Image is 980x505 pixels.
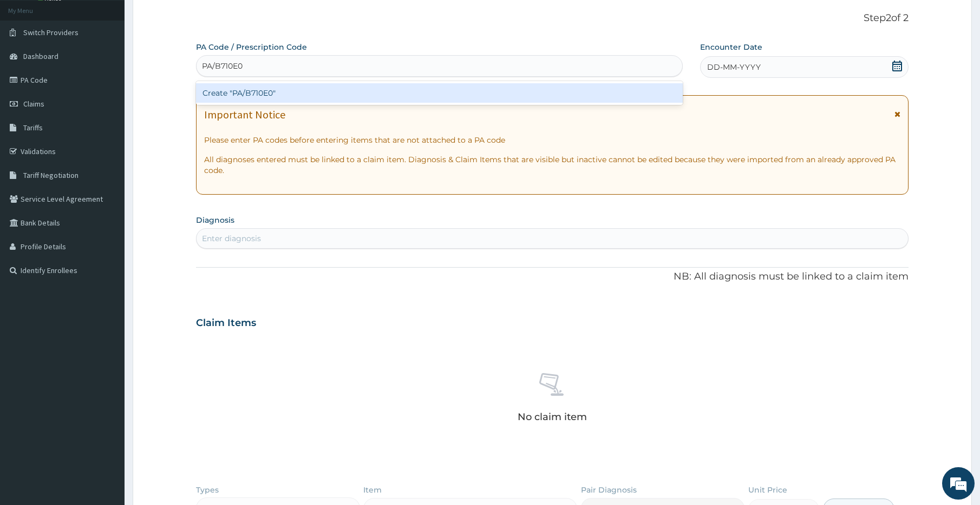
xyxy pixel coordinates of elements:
div: Enter diagnosis [202,233,261,244]
div: Chat with us now [56,61,182,75]
img: d_794563401_company_1708531726252_794563401 [20,54,44,81]
p: NB: All diagnosis must be linked to a claim item [196,270,909,284]
textarea: Type your message and hit 'Enter' [5,295,206,333]
span: Dashboard [23,51,58,61]
h3: Claim Items [196,317,256,329]
span: Tariff Negotiation [23,170,79,180]
p: No claim item [518,411,587,422]
span: We're online! [63,136,149,245]
label: Diagnosis [196,215,234,225]
h1: Important Notice [204,109,285,121]
label: PA Code / Prescription Code [196,42,307,52]
div: Minimize live chat window [178,5,204,31]
span: DD-MM-YYYY [707,62,761,72]
p: Please enter PA codes before entering items that are not attached to a PA code [204,135,900,145]
div: Create "PA/B710E0" [196,83,683,103]
span: Switch Providers [23,28,79,37]
p: Step 2 of 2 [196,12,909,24]
span: Tariffs [23,123,43,132]
p: All diagnoses entered must be linked to a claim item. Diagnosis & Claim Items that are visible bu... [204,154,900,176]
label: Encounter Date [700,42,762,52]
span: Claims [23,99,44,109]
